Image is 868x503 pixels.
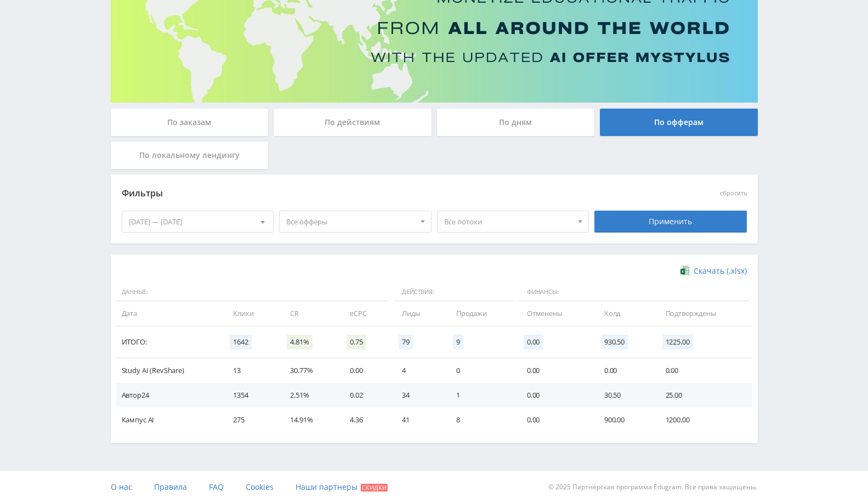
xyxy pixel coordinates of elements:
[437,109,595,136] div: По дням
[600,109,758,136] div: По офферам
[339,301,391,326] td: eCPC
[116,408,223,432] td: Кампус AI
[116,358,223,383] td: Study AI (RevShare)
[593,358,655,383] td: 0.00
[279,383,339,408] td: 2.51%
[122,211,274,232] div: [DATE] — [DATE]
[680,265,746,276] a: Скачать (.xlsx)
[361,484,388,491] span: Скидки
[209,482,224,492] span: FAQ
[339,408,391,432] td: 4.36
[274,109,432,136] div: По действиям
[394,283,513,302] span: Действия:
[445,301,516,326] td: Продажи
[516,358,593,383] td: 0.00
[279,408,339,432] td: 14.91%
[286,211,415,232] span: Все офферы
[720,190,747,197] button: сбросить
[655,383,752,408] td: 25.00
[279,358,339,383] td: 30.77%
[246,482,274,492] span: Cookies
[680,265,690,276] img: xlsx
[111,109,269,136] div: По заказам
[516,301,593,326] td: Отменены
[444,211,572,232] span: Все потоки
[593,408,655,432] td: 900.00
[296,482,358,492] span: Наши партнеры
[391,383,445,408] td: 34
[655,358,752,383] td: 0.00
[391,408,445,432] td: 41
[347,335,366,349] span: 0.75
[399,335,413,349] span: 79
[593,301,655,326] td: Холд
[222,358,279,383] td: 13
[445,358,516,383] td: 0
[222,408,279,432] td: 275
[519,283,750,302] span: Финансы:
[694,267,747,275] span: Скачать (.xlsx)
[516,408,593,432] td: 0.00
[662,335,693,349] span: 1225.00
[339,383,391,408] td: 0.02
[111,482,132,492] span: О нас
[230,335,251,349] span: 1642
[339,358,391,383] td: 0.00
[516,383,593,408] td: 0.00
[111,142,269,169] div: По локальному лендингу
[122,185,589,202] div: Фильтры
[445,383,516,408] td: 1
[524,335,543,349] span: 0.00
[601,335,628,349] span: 930.50
[222,301,279,326] td: Клики
[391,301,445,326] td: Лиды
[116,383,223,408] td: Автор24
[116,326,223,358] td: Итого:
[116,283,389,302] span: Данные:
[593,383,655,408] td: 30.50
[222,383,279,408] td: 1354
[116,301,223,326] td: Дата
[594,211,747,233] div: Применить
[391,358,445,383] td: 4
[279,301,339,326] td: CR
[287,335,312,349] span: 4.81%
[154,482,187,492] span: Правила
[445,408,516,432] td: 8
[453,335,463,349] span: 9
[655,301,752,326] td: Подтверждены
[655,408,752,432] td: 1200.00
